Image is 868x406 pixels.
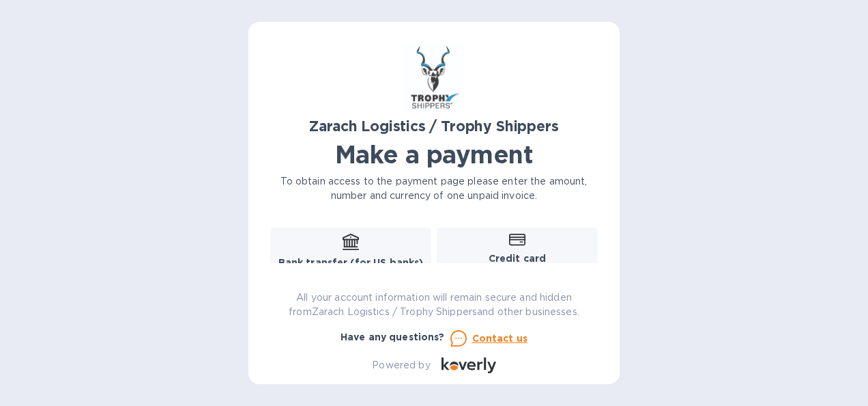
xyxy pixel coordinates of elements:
h1: Make a payment [270,140,598,169]
b: Bank transfer (for US banks) [278,257,424,268]
p: To obtain access to the payment page please enter the amount, number and currency of one unpaid i... [270,174,598,203]
b: Have any questions? [341,331,445,342]
u: Contact us [472,333,528,344]
p: All your account information will remain secure and hidden from Zarach Logistics / Trophy Shipper... [270,290,598,319]
b: Zarach Logistics / Trophy Shippers [309,118,558,135]
p: Powered by [372,358,430,373]
b: Credit card [489,253,546,264]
